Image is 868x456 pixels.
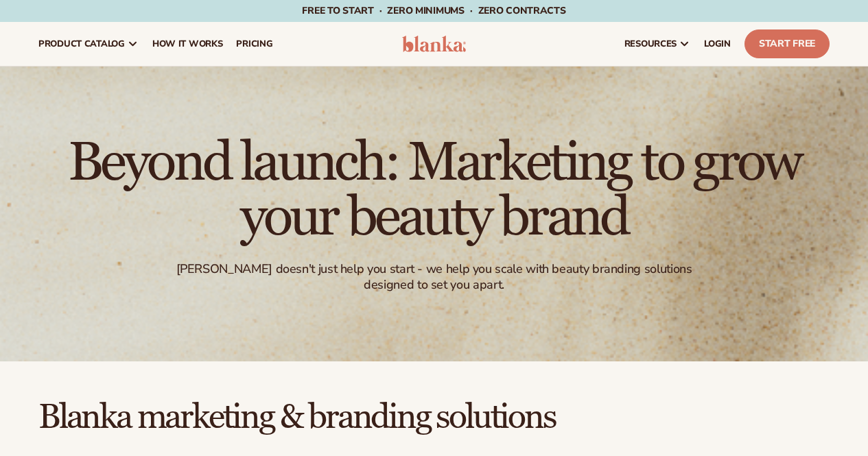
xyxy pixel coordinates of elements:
[236,38,272,49] span: pricing
[38,38,125,49] span: product catalog
[145,22,230,66] a: How It Works
[32,22,145,66] a: product catalog
[402,36,467,52] img: logo
[624,38,677,49] span: resources
[57,135,812,245] h1: Beyond launch: Marketing to grow your beauty brand
[229,22,279,66] a: pricing
[152,38,223,49] span: How It Works
[704,38,731,49] span: LOGIN
[697,22,738,66] a: LOGIN
[618,22,697,66] a: resources
[744,29,830,58] a: Start Free
[302,4,565,17] span: Free to start · ZERO minimums · ZERO contracts
[152,261,716,293] div: [PERSON_NAME] doesn't just help you start - we help you scale with beauty branding solutions desi...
